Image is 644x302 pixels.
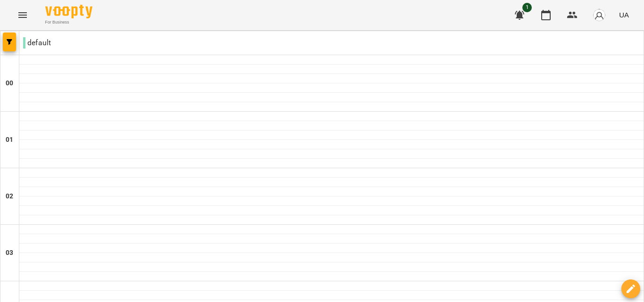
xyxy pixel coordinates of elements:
button: UA [615,6,633,24]
p: default [23,37,51,49]
h6: 01 [6,135,13,145]
span: UA [619,10,629,20]
h6: 02 [6,191,13,202]
span: 1 [522,3,532,12]
span: For Business [45,19,92,25]
h6: 03 [6,248,13,258]
img: Voopty Logo [45,5,92,18]
h6: 00 [6,78,13,89]
button: Menu [11,4,34,26]
img: avatar_s.png [593,8,606,22]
